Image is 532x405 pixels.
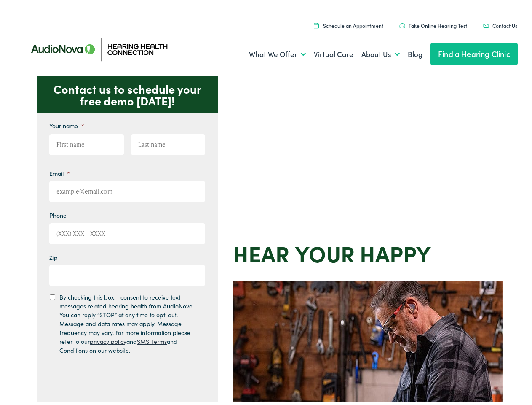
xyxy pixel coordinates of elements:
label: By checking this box, I consent to receive text messages related hearing health from AudioNova. Y... [59,290,198,352]
img: utility icon [314,20,319,26]
strong: Hear [233,235,289,266]
a: SMS Terms [137,335,167,343]
p: Contact us to schedule your free demo [DATE]! [37,74,218,110]
label: Phone [49,209,67,216]
input: First name [49,132,124,153]
a: About Us [361,36,400,67]
a: Blog [408,36,422,67]
input: (XXX) XXX - XXXX [49,221,205,242]
a: Contact Us [483,19,517,27]
a: Schedule an Appointment [314,19,383,27]
img: utility icon [483,21,489,25]
a: Take Online Hearing Test [399,19,467,27]
label: Your name [49,119,84,127]
input: example@email.com [49,178,205,200]
a: Virtual Care [314,36,353,67]
label: Zip [49,251,58,259]
a: Find a Hearing Clinic [430,40,518,63]
img: utility icon [399,21,405,26]
input: Last name [131,132,206,153]
a: privacy policy [90,335,126,343]
a: What We Offer [249,36,306,67]
label: Email [49,167,70,175]
strong: your Happy [295,235,431,266]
